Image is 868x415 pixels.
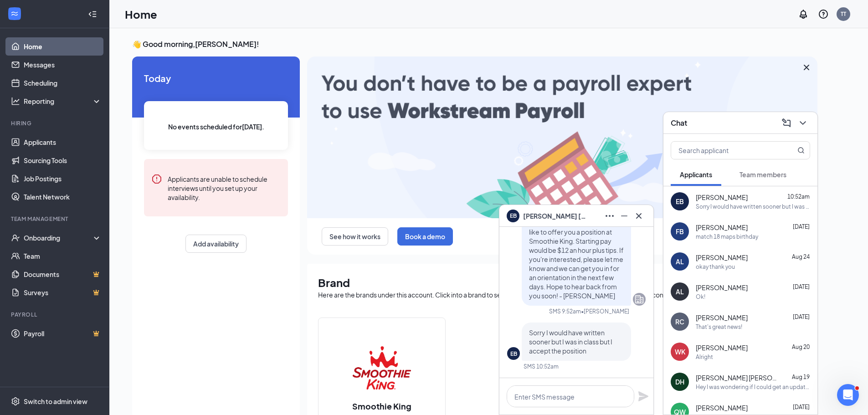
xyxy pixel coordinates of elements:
span: Aug 20 [792,343,810,350]
svg: Collapse [88,10,97,19]
span: Aug 19 [792,374,810,380]
div: Hiring [11,119,100,127]
svg: Cross [801,62,812,73]
a: Talent Network [24,188,102,206]
span: Today [144,71,288,85]
span: [DATE] [793,283,810,290]
a: Messages [24,56,102,74]
h3: 👋 Good morning, [PERSON_NAME] ! [132,39,817,49]
div: WK [675,347,685,356]
span: [PERSON_NAME] [696,343,748,352]
div: Onboarding [24,233,94,242]
button: ComposeMessage [779,116,794,130]
span: Aug 24 [792,253,810,260]
svg: Settings [11,397,20,406]
div: EB [676,197,684,206]
a: DocumentsCrown [24,265,102,283]
svg: MagnifyingGlass [797,147,805,154]
div: Reporting [24,97,102,106]
div: FB [676,227,684,236]
button: Book a demo [397,227,453,246]
h1: Home [125,6,157,22]
div: TT [841,10,846,18]
div: AL [676,257,684,266]
span: [DATE] [793,313,810,320]
div: EB [510,350,517,358]
a: Job Postings [24,169,102,188]
div: Alright [696,353,713,361]
span: No events scheduled for [DATE] . [168,122,264,132]
a: SurveysCrown [24,283,102,302]
span: [PERSON_NAME] [696,253,748,262]
span: [PERSON_NAME] [696,283,748,292]
span: [DATE] [793,404,810,410]
div: SMS 9:52am [549,307,581,315]
svg: UserCheck [11,233,20,242]
a: Scheduling [24,74,102,92]
span: [PERSON_NAME] [696,403,748,412]
h3: Chat [671,118,687,128]
span: [PERSON_NAME] [PERSON_NAME] [523,211,587,221]
svg: WorkstreamLogo [10,9,19,18]
button: See how it works [322,227,388,246]
h1: Brand [318,275,806,290]
button: Add availability [185,235,247,253]
svg: Error [151,174,162,184]
span: [PERSON_NAME] [PERSON_NAME] [696,373,778,382]
svg: Company [634,294,645,305]
div: Here are the brands under this account. Click into a brand to see your locations, managers, job p... [318,290,806,299]
button: Ellipses [602,209,617,223]
div: Team Management [11,215,100,223]
a: Sourcing Tools [24,151,102,169]
div: That's great news! [696,323,742,331]
svg: Analysis [11,97,20,106]
span: [PERSON_NAME] [696,223,748,232]
span: [DATE] [793,223,810,230]
span: Hi [PERSON_NAME]. We would like to offer you a position at Smoothie King. Starting pay would be $... [529,219,624,300]
div: Applicants are unable to schedule interviews until you set up your availability. [168,174,281,202]
iframe: Intercom live chat [837,384,859,406]
h2: Smoothie King [343,400,421,412]
span: Applicants [680,170,712,179]
a: Home [24,37,102,56]
svg: Notifications [798,9,809,20]
div: Ok! [696,293,705,301]
svg: ChevronDown [797,118,808,128]
div: Payroll [11,311,100,318]
span: [PERSON_NAME] [696,193,748,202]
svg: Minimize [619,210,630,221]
img: Smoothie King [353,338,411,397]
div: AL [676,287,684,296]
input: Search applicant [671,142,779,159]
button: Minimize [617,209,632,223]
a: Team [24,247,102,265]
div: Hey I was wondering if I could get an update on my interview? [696,383,810,391]
span: Team members [740,170,786,179]
a: Applicants [24,133,102,151]
svg: ComposeMessage [781,118,792,128]
svg: QuestionInfo [818,9,829,20]
div: okay thank you [696,263,735,271]
button: Cross [632,209,646,223]
img: payroll-large.gif [307,56,817,218]
div: RC [675,317,684,326]
span: [PERSON_NAME] [696,313,748,322]
div: DH [675,377,684,386]
span: 10:52am [787,193,810,200]
div: Sorry I would have written sooner but I was in class but I accept the position [696,203,810,210]
div: match 18 maps birthday [696,233,758,241]
svg: Plane [638,391,649,402]
span: Sorry I would have written sooner but I was in class but I accept the position [529,328,612,355]
span: • [PERSON_NAME] [581,307,629,315]
svg: Ellipses [604,210,615,221]
button: ChevronDown [796,116,810,130]
div: Switch to admin view [24,397,87,406]
div: SMS 10:52am [524,363,559,370]
svg: Cross [633,210,644,221]
a: PayrollCrown [24,324,102,343]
